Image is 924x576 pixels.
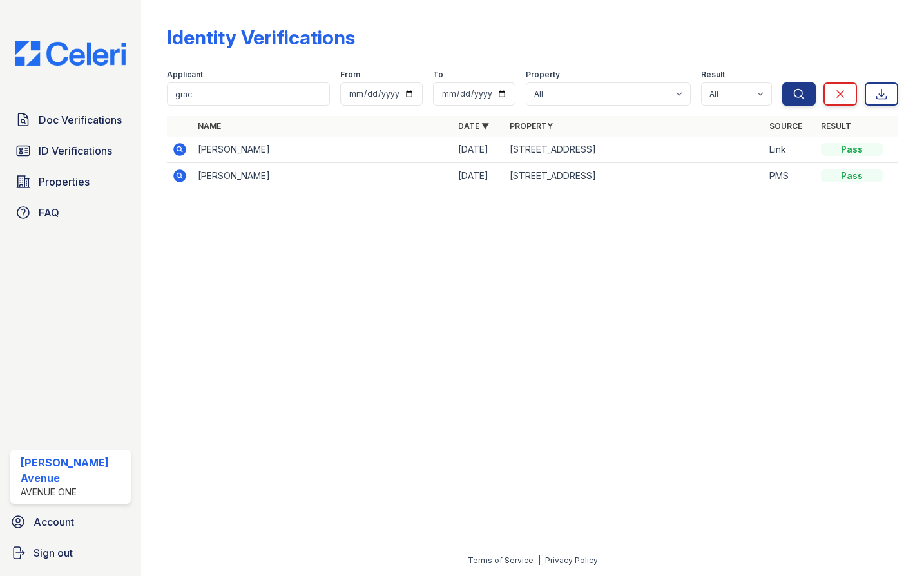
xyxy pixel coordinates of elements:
a: ID Verifications [10,138,131,164]
a: Source [769,121,802,131]
td: PMS [764,163,816,189]
input: Search by name or phone number [167,82,330,106]
td: [PERSON_NAME] [193,137,452,163]
a: Sign out [5,540,136,566]
td: Link [764,137,816,163]
label: From [340,70,360,80]
span: Account [34,514,74,530]
td: [PERSON_NAME] [193,163,452,189]
a: FAQ [10,200,131,226]
a: Name [198,121,221,131]
span: Sign out [34,545,73,561]
div: | [538,555,541,565]
a: Terms of Service [468,555,534,565]
div: [PERSON_NAME] Avenue [21,455,126,486]
span: Doc Verifications [39,112,122,128]
div: Avenue One [21,486,126,499]
label: Result [701,70,725,80]
img: CE_Logo_Blue-a8612792a0a2168367f1c8372b55b34899dd931a85d93a1a3d3e32e68fde9ad4.png [5,41,136,66]
a: Result [821,121,851,131]
td: [STREET_ADDRESS] [505,163,764,189]
span: FAQ [39,205,59,220]
div: Identity Verifications [167,26,355,49]
span: ID Verifications [39,143,112,158]
a: Property [510,121,553,131]
div: Pass [821,169,883,182]
a: Privacy Policy [545,555,598,565]
a: Properties [10,169,131,195]
div: Pass [821,143,883,156]
a: Doc Verifications [10,107,131,133]
span: Properties [39,174,90,189]
label: Property [526,70,560,80]
a: Date ▼ [458,121,489,131]
td: [DATE] [453,163,505,189]
td: [STREET_ADDRESS] [505,137,764,163]
td: [DATE] [453,137,505,163]
label: Applicant [167,70,203,80]
label: To [433,70,443,80]
a: Account [5,509,136,535]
